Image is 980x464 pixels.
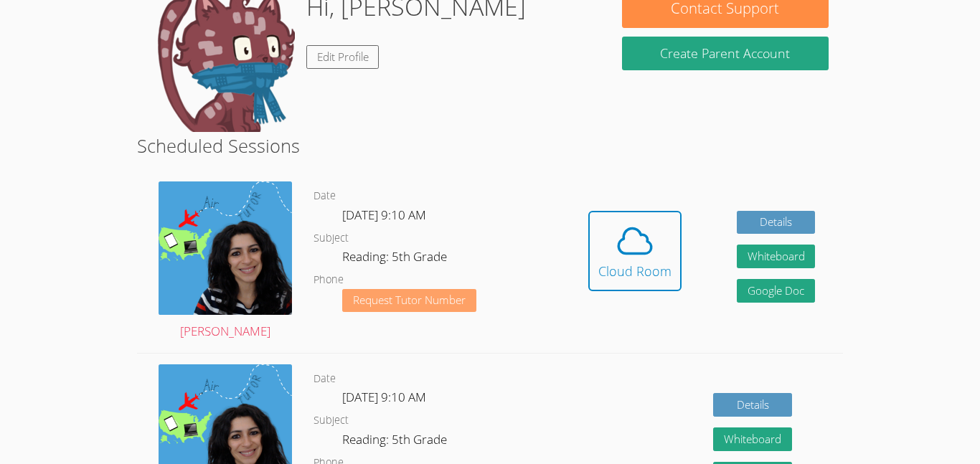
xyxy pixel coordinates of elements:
dt: Phone [314,271,344,289]
span: [DATE] 9:10 AM [342,207,426,223]
button: Whiteboard [737,245,816,268]
img: air%20tutor%20avatar.png [159,181,292,315]
dt: Subject [314,229,349,247]
dd: Reading: 5th Grade [342,247,450,271]
button: Create Parent Account [622,37,829,70]
dt: Subject [314,412,349,430]
button: Cloud Room [588,211,682,291]
a: Details [737,211,816,235]
a: Google Doc [737,279,816,303]
span: Request Tutor Number [353,295,466,306]
a: Edit Profile [306,45,380,69]
h2: Scheduled Sessions [137,132,843,159]
button: Request Tutor Number [342,289,476,313]
button: Whiteboard [713,427,792,451]
div: Cloud Room [598,261,672,281]
a: Details [713,393,792,417]
a: [PERSON_NAME] [159,181,292,342]
span: [DATE] 9:10 AM [342,389,426,405]
dd: Reading: 5th Grade [342,430,450,454]
dt: Date [314,187,336,205]
dt: Date [314,370,336,388]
